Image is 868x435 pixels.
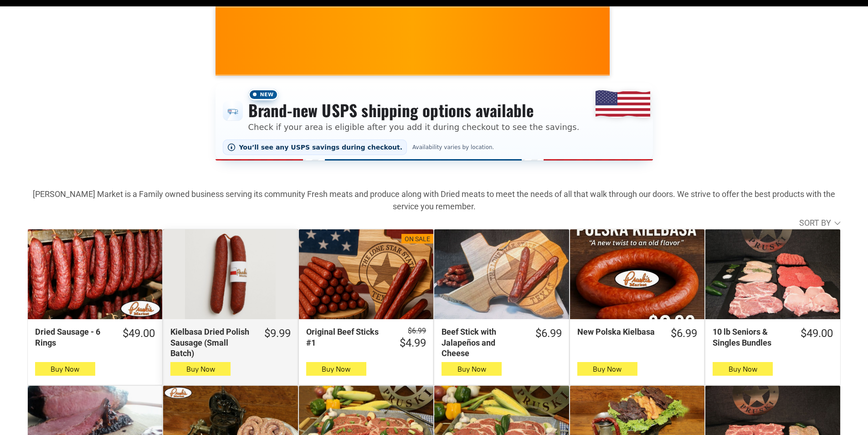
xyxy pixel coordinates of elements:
[411,144,496,150] span: Availability varies by location.
[163,326,298,358] a: $9.99Kielbasa Dried Polish Sausage (Small Batch)
[299,326,433,350] a: $6.99 $4.99Original Beef Sticks #1
[239,144,403,151] span: You’ll see any USPS savings during checkout.
[306,362,366,376] button: Buy Now
[577,326,659,337] div: New Polska Kielbasa
[570,326,704,341] a: $6.99New Polska Kielbasa
[28,229,162,319] a: Dried Sausage - 6 Rings
[35,326,111,348] div: Dried Sausage - 6 Rings
[461,47,640,62] span: [PERSON_NAME] MARKET
[248,89,278,100] span: New
[35,362,95,376] button: Buy Now
[170,326,252,358] div: Kielbasa Dried Polish Sausage (Small Batch)
[408,326,426,335] s: $6.99
[299,229,433,319] a: On SaleOriginal Beef Sticks #1
[306,326,388,348] div: Original Beef Sticks #1
[729,365,757,373] span: Buy Now
[248,100,580,120] h3: Brand-new USPS shipping options available
[457,365,486,373] span: Buy Now
[705,326,840,348] a: $49.0010 lb Seniors & Singles Bundles
[705,229,840,319] a: 10 lb Seniors &amp; Singles Bundles
[570,229,704,319] a: New Polska Kielbasa
[442,326,523,358] div: Beef Stick with Jalapeños and Cheese
[593,365,621,373] span: Buy Now
[170,362,231,376] button: Buy Now
[322,365,350,373] span: Buy Now
[713,326,788,348] div: 10 lb Seniors & Singles Bundles
[713,362,773,376] button: Buy Now
[123,326,155,341] div: $49.00
[400,336,426,350] div: $4.99
[186,365,215,373] span: Buy Now
[248,121,580,133] p: Check if your area is eligible after you add it during checkout to see the savings.
[434,229,569,319] a: Beef Stick with Jalapeños and Cheese
[442,362,502,376] button: Buy Now
[264,326,291,341] div: $9.99
[801,326,833,341] div: $49.00
[535,326,562,341] div: $6.99
[216,83,653,161] div: Shipping options announcement
[405,235,430,244] div: On Sale
[577,362,637,376] button: Buy Now
[28,326,162,348] a: $49.00Dried Sausage - 6 Rings
[434,326,569,358] a: $6.99Beef Stick with Jalapeños and Cheese
[671,326,697,341] div: $6.99
[51,365,79,373] span: Buy Now
[33,189,835,211] strong: [PERSON_NAME] Market is a Family owned business serving its community Fresh meats and produce alo...
[163,229,298,319] a: Kielbasa Dried Polish Sausage (Small Batch)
